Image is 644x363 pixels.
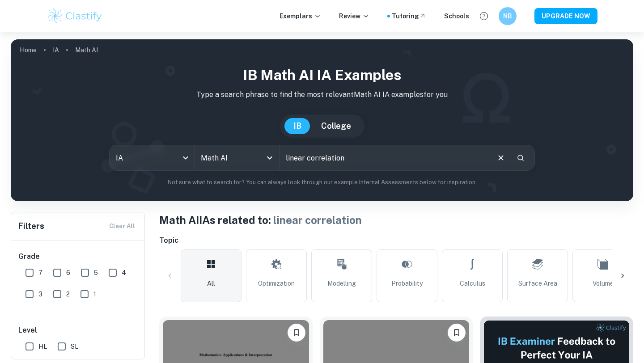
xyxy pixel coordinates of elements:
span: Probability [391,279,423,288]
span: Optimization [258,279,295,288]
img: profile cover [11,39,633,201]
h6: NB [503,11,513,21]
h1: Math AI IAs related to: [159,212,633,228]
span: SL [71,342,78,351]
a: Home [20,44,37,56]
a: IA [53,44,59,56]
span: 3 [38,289,42,299]
button: Help and Feedback [476,8,491,24]
img: Clastify logo [47,7,103,25]
h6: Grade [18,251,138,262]
span: 6 [66,268,70,278]
span: HL [38,342,47,351]
p: Not sure what to search for? You can always look through our example Internal Assessments below f... [18,178,626,187]
a: Schools [444,11,469,21]
span: Calculus [460,279,485,288]
button: NB [499,7,517,25]
span: Modelling [327,279,356,288]
button: Search [513,150,528,165]
h6: Topic [159,235,633,246]
p: Exemplars [280,11,321,21]
p: Type a search phrase to find the most relevant Math AI IA examples for you [18,89,626,100]
button: Open [263,152,276,164]
span: 1 [93,289,96,299]
span: All [207,279,215,288]
h6: Level [18,325,138,336]
span: Surface Area [518,279,557,288]
h1: IB Math AI IA examples [18,64,626,86]
input: E.g. voronoi diagrams, IBD candidates spread, music... [280,145,489,170]
button: Bookmark [288,324,305,342]
div: IA [110,145,194,170]
button: UPGRADE NOW [534,8,597,24]
span: 5 [94,268,98,278]
p: Math AI [75,45,98,55]
a: Tutoring [392,11,426,21]
span: linear correlation [273,214,362,226]
button: IB [284,118,310,134]
span: 7 [38,268,42,278]
span: 4 [122,268,126,278]
button: Clear [492,149,509,166]
span: 2 [66,289,70,299]
button: College [312,118,360,134]
span: Volume [593,279,614,288]
p: Review [339,11,369,21]
h6: Filters [18,220,44,232]
button: Bookmark [448,324,466,342]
